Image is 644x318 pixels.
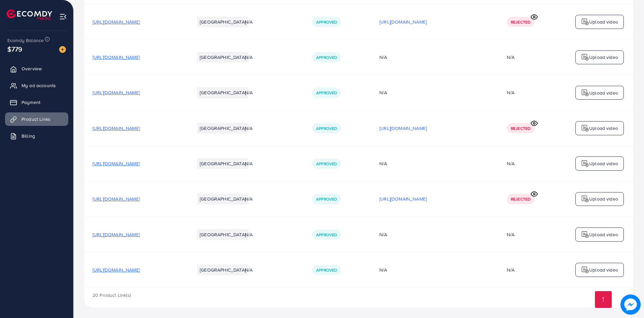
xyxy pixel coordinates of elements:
[507,89,515,96] div: N/A
[92,231,140,238] span: [URL][DOMAIN_NAME]
[92,54,140,61] span: [URL][DOMAIN_NAME]
[379,160,491,167] div: N/A
[379,18,427,26] p: [URL][DOMAIN_NAME]
[511,19,530,25] span: Rejected
[245,54,253,61] span: N/A
[379,89,491,96] div: N/A
[379,54,491,61] div: N/A
[507,54,515,61] div: N/A
[316,161,337,167] span: Approved
[379,267,491,273] div: N/A
[589,89,618,97] p: Upload video
[197,87,249,98] li: [GEOGRAPHIC_DATA]
[22,65,42,72] span: Overview
[245,231,253,238] span: N/A
[581,195,589,203] img: logo
[589,195,618,203] p: Upload video
[581,18,589,26] img: logo
[197,158,249,169] li: [GEOGRAPHIC_DATA]
[507,160,515,167] div: N/A
[92,89,140,96] span: [URL][DOMAIN_NAME]
[22,116,50,122] span: Product Links
[316,90,337,96] span: Approved
[197,264,249,275] li: [GEOGRAPHIC_DATA]
[245,267,253,273] span: N/A
[589,231,618,239] p: Upload video
[589,18,618,26] p: Upload video
[22,99,40,106] span: Payment
[245,196,253,202] span: N/A
[92,160,140,167] span: [URL][DOMAIN_NAME]
[22,133,35,139] span: Billing
[5,62,68,75] a: Overview
[7,9,52,20] img: logo
[581,124,589,132] img: logo
[197,16,249,27] li: [GEOGRAPHIC_DATA]
[511,196,530,202] span: Rejected
[92,196,140,202] span: [URL][DOMAIN_NAME]
[316,19,337,25] span: Approved
[92,125,140,132] span: [URL][DOMAIN_NAME]
[7,44,23,54] span: $779
[59,13,67,21] img: menu
[5,112,68,126] a: Product Links
[245,160,253,167] span: N/A
[316,126,337,131] span: Approved
[92,19,140,25] span: [URL][DOMAIN_NAME]
[581,231,589,239] img: logo
[22,82,56,89] span: My ad accounts
[581,53,589,61] img: logo
[620,294,641,315] img: image
[5,96,68,109] a: Payment
[7,37,44,44] span: Ecomdy Balance
[197,123,249,134] li: [GEOGRAPHIC_DATA]
[581,160,589,168] img: logo
[316,55,337,60] span: Approved
[507,231,515,238] div: N/A
[589,124,618,132] p: Upload video
[5,79,68,92] a: My ad accounts
[197,52,249,63] li: [GEOGRAPHIC_DATA]
[245,125,253,132] span: N/A
[59,46,66,53] img: image
[589,53,618,61] p: Upload video
[316,267,337,273] span: Approved
[92,292,131,298] span: 20 Product Link(s)
[379,231,491,238] div: N/A
[581,266,589,274] img: logo
[379,195,427,203] p: [URL][DOMAIN_NAME]
[197,229,249,240] li: [GEOGRAPHIC_DATA]
[379,124,427,132] p: [URL][DOMAIN_NAME]
[589,160,618,168] p: Upload video
[245,89,253,96] span: N/A
[92,267,140,273] span: [URL][DOMAIN_NAME]
[589,266,618,274] p: Upload video
[245,19,253,25] span: N/A
[5,129,68,143] a: Billing
[581,89,589,97] img: logo
[316,232,337,238] span: Approved
[507,267,515,273] div: N/A
[511,126,530,131] span: Rejected
[197,193,249,204] li: [GEOGRAPHIC_DATA]
[316,196,337,202] span: Approved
